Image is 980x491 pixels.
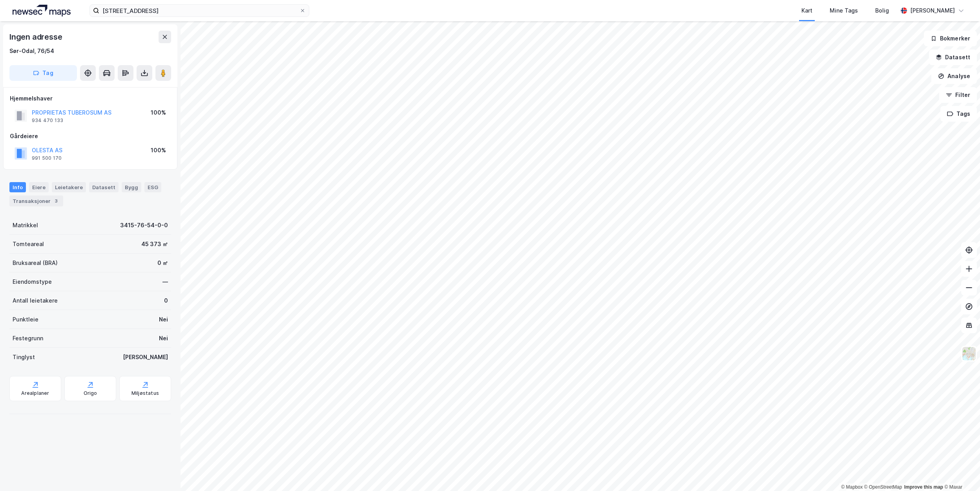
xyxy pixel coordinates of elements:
[13,239,44,249] div: Tomteareal
[940,106,977,122] button: Tags
[9,195,63,206] div: Transaksjoner
[157,258,168,268] div: 0 ㎡
[10,94,171,103] div: Hjemmelshaver
[931,68,977,84] button: Analyse
[13,258,58,268] div: Bruksareal (BRA)
[841,484,863,490] a: Mapbox
[52,182,86,192] div: Leietakere
[32,117,63,124] div: 934 470 133
[29,182,49,192] div: Eiere
[9,46,54,56] div: Sør-Odal, 76/54
[929,49,977,65] button: Datasett
[864,484,902,490] a: OpenStreetMap
[120,221,168,230] div: 3415-76-54-0-0
[151,146,166,155] div: 100%
[830,6,858,15] div: Mine Tags
[939,87,977,103] button: Filter
[924,31,977,46] button: Bokmerker
[13,221,38,230] div: Matrikkel
[151,108,166,117] div: 100%
[875,6,889,15] div: Bolig
[910,6,955,15] div: [PERSON_NAME]
[941,453,980,491] iframe: Chat Widget
[122,182,141,192] div: Bygg
[131,390,159,396] div: Miljøstatus
[21,390,49,396] div: Arealplaner
[10,131,171,141] div: Gårdeiere
[162,277,168,287] div: —
[144,182,161,192] div: ESG
[9,182,26,192] div: Info
[941,453,980,491] div: Kontrollprogram for chat
[13,315,38,324] div: Punktleie
[801,6,812,15] div: Kart
[159,334,168,343] div: Nei
[32,155,62,161] div: 991 500 170
[84,390,97,396] div: Origo
[13,5,71,16] img: logo.a4113a55bc3d86da70a041830d287a7e.svg
[159,315,168,324] div: Nei
[164,296,168,305] div: 0
[904,484,943,490] a: Improve this map
[89,182,119,192] div: Datasett
[13,334,43,343] div: Festegrunn
[13,296,58,305] div: Antall leietakere
[962,346,976,361] img: Z
[13,352,35,362] div: Tinglyst
[9,65,77,81] button: Tag
[52,197,60,205] div: 3
[141,239,168,249] div: 45 373 ㎡
[9,31,64,43] div: Ingen adresse
[13,277,52,287] div: Eiendomstype
[123,352,168,362] div: [PERSON_NAME]
[99,5,299,16] input: Søk på adresse, matrikkel, gårdeiere, leietakere eller personer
